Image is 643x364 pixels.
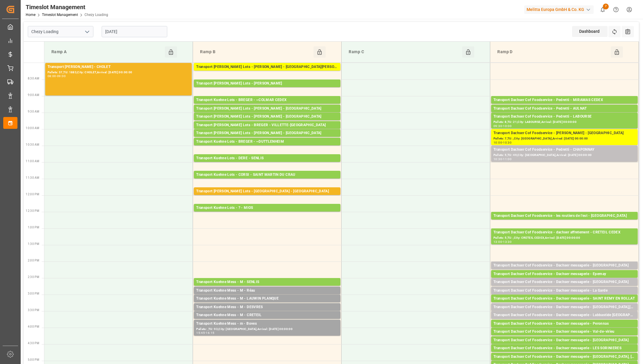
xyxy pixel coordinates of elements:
div: Pallets: 1,TU: ,City: [GEOGRAPHIC_DATA],Arrival: [DATE] 00:00:00 [196,112,338,117]
button: open menu [82,27,91,36]
div: Transport Dachser Cof Foodservice - Dachser messagerie - La Garde [493,288,635,294]
div: Pallets: ,TU: 35,City: [GEOGRAPHIC_DATA][PERSON_NAME],Arrival: [DATE] 00:00:00 [196,70,338,75]
div: Transport [PERSON_NAME] Lots - [PERSON_NAME] [196,81,338,87]
div: Transport Kuehne Lots - ? - MIOS [196,205,338,211]
div: Transport Kuehne Lots - CORSI - SAINT MARTIN DU CRAU [196,172,338,178]
button: Melitta Europa GmbH & Co. KG [524,4,596,15]
div: Pallets: ,TU: 93,City: [GEOGRAPHIC_DATA],Arrival: [DATE] 00:00:00 [196,136,338,141]
input: DD-MM-YYYY [102,26,167,37]
div: 10:00 [493,141,502,144]
div: 08:00 [48,75,56,77]
span: 4:30 PM [28,342,39,345]
button: show 7 new notifications [596,3,609,16]
div: Pallets: ,TU: 211,City: [GEOGRAPHIC_DATA],Arrival: [DATE] 00:00:00 [196,285,338,290]
div: Transport [PERSON_NAME] Lots - [PERSON_NAME] - [GEOGRAPHIC_DATA][PERSON_NAME] [196,64,338,70]
div: Ramp A [49,46,165,58]
div: Pallets: 6,TU: 62,City: [GEOGRAPHIC_DATA],Arrival: [DATE] 00:00:00 [493,112,635,117]
div: Transport Dachser Cof Foodservice - Dachser messagerie - Labbastide [GEOGRAPHIC_DATA] [493,312,635,318]
div: Transport [PERSON_NAME] Lots - [PERSON_NAME] - [GEOGRAPHIC_DATA] [196,114,338,120]
div: Pallets: 1,TU: ,City: CARQUEFOU,Arrival: [DATE] 00:00:00 [196,87,338,92]
div: Transport Kuehne Lots - DERE - SENLIS [196,155,338,161]
div: Pallets: 1,TU: 50,City: SAINT REMY EN ROLLAT,Arrival: [DATE] 00:00:00 [493,302,635,307]
div: Transport Dachser Cof Foodservice - Dachser messagerie - [GEOGRAPHIC_DATA] [493,263,635,269]
div: Transport Dachser Cof Foodservice - Dachser messagerie - LES SORINIERES [493,345,635,351]
div: Transport Dachser Cof Foodservice - Pedretti - CHAPONNAY [493,147,635,153]
span: 1:00 PM [28,226,39,229]
div: Transport Dachser Cof Foodservice - Pedretti - MIRAMAS CEDEX [493,97,635,103]
div: Transport Dachser Cof Foodservice - Dachser messagerie - [GEOGRAPHIC_DATA] [493,337,635,343]
div: Ramp D [495,46,611,58]
div: Dashboard [572,26,608,37]
div: Pallets: 8,TU: 21,City: LABOURSE,Arrival: [DATE] 00:00:00 [493,120,635,125]
div: Transport Dachser Cof Foodservice - Dachser messagerie - SAINT REMY EN ROLLAT [493,296,635,302]
div: Transport [PERSON_NAME] Lots - [PERSON_NAME] - [GEOGRAPHIC_DATA] [196,106,338,112]
div: Transport [PERSON_NAME] Lots - BREGER - VILLETTE-[GEOGRAPHIC_DATA] [196,122,338,128]
div: Transport Kuehne Mess - M - SENLIS [196,279,338,285]
div: 13:30 [503,240,512,243]
span: 10:30 AM [26,143,39,146]
div: Transport Dachser Cof Foodservice - Pedretti - AULNAT [493,106,635,112]
div: - [502,240,503,243]
span: 5:00 PM [28,358,39,361]
div: Pallets: 1,TU: 490,City: [GEOGRAPHIC_DATA],Arrival: [DATE] 00:00:00 [196,161,338,166]
div: Pallets: 1,TU: 52,City: ~[GEOGRAPHIC_DATA],Arrival: [DATE] 00:00:00 [196,145,338,150]
span: 10:00 AM [26,126,39,130]
div: Pallets: 1,TU: 15,City: [GEOGRAPHIC_DATA],Arrival: [DATE] 00:00:00 [493,269,635,274]
span: 1:30 PM [28,242,39,246]
span: 8:30 AM [28,77,39,80]
div: 10:00 [503,125,512,127]
div: Transport Dachser Cof Foodservice - Dachser messagerie - Epernay [493,271,635,277]
span: 2:30 PM [28,275,39,279]
div: Pallets: 5,TU: 49,City: [GEOGRAPHIC_DATA],Arrival: [DATE] 00:00:00 [493,153,635,158]
div: Pallets: 7,TU: ,City: [GEOGRAPHIC_DATA],Arrival: [DATE] 00:00:00 [493,136,635,141]
div: Pallets: ,TU: 36,City: DESVRES,Arrival: [DATE] 00:00:00 [196,310,338,315]
div: - [205,331,206,334]
div: Transport Dachser Cof Foodservice - dachser affretement - CRETEIL CEDEX [493,230,635,235]
div: Pallets: 1,TU: 26,City: [GEOGRAPHIC_DATA],Arrival: [DATE] 00:00:00 [493,351,635,356]
div: 11:00 [503,158,512,160]
div: 09:00 [57,75,66,77]
span: 12:30 PM [26,209,39,212]
div: Pallets: 2,TU: 46,City: [GEOGRAPHIC_DATA],Arrival: [DATE] 00:00:00 [493,318,635,323]
span: 9:00 AM [28,93,39,97]
div: Transport Dachser Cof Foodservice - Dachser messagerie - Peronnas [493,321,635,327]
div: Pallets: 1,TU: 30,City: [GEOGRAPHIC_DATA],[GEOGRAPHIC_DATA],Arrival: [DATE] 00:00:00 [493,310,635,315]
div: Pallets: 1,TU: 48,City: MIRAMAS CEDEX,Arrival: [DATE] 00:00:00 [493,103,635,108]
div: Pallets: 1,TU: 15,City: [GEOGRAPHIC_DATA],Arrival: [DATE] 00:00:00 [493,294,635,299]
span: 11:00 AM [26,160,39,163]
div: 15:45 [196,331,205,334]
span: 7 [603,4,609,9]
div: Transport Dachser Cof Foodservice - Pedretti - LABOURSE [493,114,635,120]
div: Pallets: ,TU: 17,City: [GEOGRAPHIC_DATA],Arrival: [DATE] 00:00:00 [196,294,338,299]
div: Pallets: ,TU: 46,City: ~COLMAR CEDEX,Arrival: [DATE] 00:00:00 [196,103,338,108]
div: Transport [PERSON_NAME] Lots - [GEOGRAPHIC_DATA] - [GEOGRAPHIC_DATA] [196,188,338,194]
div: Pallets: ,TU: 622,City: [GEOGRAPHIC_DATA][PERSON_NAME],Arrival: [DATE] 00:00:00 [196,178,338,183]
div: Transport Kuehne Mess - M - LAUWIN PLANQUE [196,296,338,302]
span: 3:00 PM [28,292,39,295]
div: Pallets: 10,TU: 742,City: [GEOGRAPHIC_DATA],Arrival: [DATE] 00:00:00 [196,128,338,133]
div: Pallets: 2,TU: 78,City: [GEOGRAPHIC_DATA],Arrival: [DATE] 00:00:00 [493,277,635,282]
div: Transport Dachser Cof Foodservice - les routiers de l'est - [GEOGRAPHIC_DATA] [493,213,635,219]
button: Help Center [609,3,623,16]
div: Transport Kuehne Mess - M - Réau [196,288,338,294]
a: Home [26,13,35,17]
div: - [502,125,503,127]
div: Melitta Europa GmbH & Co. KG [524,5,594,14]
div: Ramp C [346,46,462,58]
div: Pallets: ,TU: 93,City: [GEOGRAPHIC_DATA],Arrival: [DATE] 00:00:00 [196,327,338,332]
div: Pallets: ,TU: 232,City: [GEOGRAPHIC_DATA],Arrival: [DATE] 00:00:00 [196,120,338,125]
div: Transport Dachser Cof Foodservice - [PERSON_NAME] - [GEOGRAPHIC_DATA] [493,130,635,136]
div: 16:15 [206,331,214,334]
input: Type to search/select [28,26,93,37]
div: Transport Dachser Cof Foodservice - Dachser messagerie - Val-de-virieu [493,329,635,335]
a: Timeslot Management [42,13,78,17]
div: 10:30 [503,141,512,144]
div: Transport Kuehne Lots - BREGER - ~DUTTLENHEIM [196,139,338,145]
div: Transport [PERSON_NAME] - CHOLET [48,64,189,70]
div: Transport [PERSON_NAME] Lots - [PERSON_NAME] - [GEOGRAPHIC_DATA] [196,130,338,136]
div: Pallets: 1,TU: 40,City: [GEOGRAPHIC_DATA],Arrival: [DATE] 00:00:00 [493,327,635,332]
div: 10:30 [493,158,502,160]
div: Pallets: 4,TU: 68,City: [GEOGRAPHIC_DATA],Arrival: [DATE] 00:00:00 [493,219,635,224]
div: Ramp B [198,46,314,58]
div: Pallets: 1,TU: 23,City: [GEOGRAPHIC_DATA],Arrival: [DATE] 00:00:00 [196,318,338,323]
